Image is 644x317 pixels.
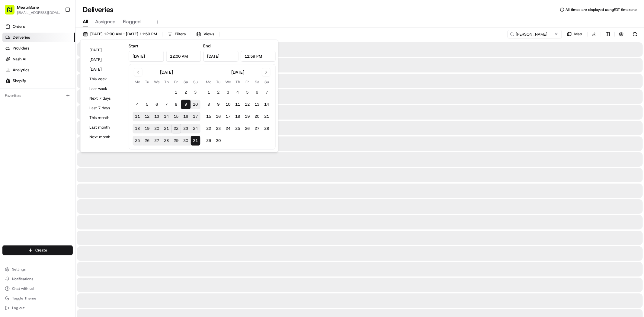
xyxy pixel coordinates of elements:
[160,69,173,75] div: [DATE]
[2,76,75,86] a: Shopify
[87,114,123,122] button: This month
[2,265,73,274] button: Settings
[2,284,73,293] button: Chat with us!
[12,267,26,272] span: Settings
[223,88,233,97] button: 3
[243,112,252,121] button: 19
[143,136,152,146] button: 26
[191,112,200,121] button: 17
[181,88,191,97] button: 2
[231,69,244,75] div: [DATE]
[87,65,123,74] button: [DATE]
[133,136,143,146] button: 25
[87,46,123,54] button: [DATE]
[233,124,243,133] button: 25
[566,7,637,12] span: All times are displayed using EDT timezone
[123,18,141,25] span: Flagged
[12,277,33,281] span: Notifications
[90,31,157,37] span: [DATE] 12:00 AM - [DATE] 11:59 PM
[181,124,191,133] button: 23
[87,133,123,141] button: Next month
[194,30,217,38] button: Views
[143,124,152,133] button: 19
[262,124,272,133] button: 28
[80,30,160,38] button: [DATE] 12:00 AM - [DATE] 11:59 PM
[574,31,582,37] span: Map
[17,10,60,15] button: [EMAIL_ADDRESS][DOMAIN_NAME]
[133,112,143,121] button: 11
[214,124,223,133] button: 23
[152,79,162,85] th: Wednesday
[35,248,47,253] span: Create
[133,79,143,85] th: Monday
[203,43,211,49] label: End
[243,88,252,97] button: 5
[252,100,262,109] button: 13
[2,43,75,53] a: Providers
[162,112,171,121] button: 14
[171,124,181,133] button: 22
[191,124,200,133] button: 24
[223,124,233,133] button: 24
[129,43,139,49] label: Start
[204,79,214,85] th: Monday
[171,100,181,109] button: 8
[143,100,152,109] button: 5
[2,33,75,42] a: Deliveries
[133,124,143,133] button: 18
[5,78,10,83] img: Shopify logo
[243,100,252,109] button: 12
[262,100,272,109] button: 14
[12,296,36,301] span: Toggle Theme
[12,306,24,310] span: Log out
[203,51,239,62] input: Date
[171,112,181,121] button: 15
[252,88,262,97] button: 6
[17,4,39,10] button: MeatnBone
[262,112,272,121] button: 21
[564,30,585,38] button: Map
[233,88,243,97] button: 4
[162,100,171,109] button: 7
[214,100,223,109] button: 9
[204,100,214,109] button: 8
[143,112,152,121] button: 12
[191,100,200,109] button: 10
[152,124,162,133] button: 20
[2,65,75,75] a: Analytics
[214,88,223,97] button: 2
[203,31,214,37] span: Views
[204,88,214,97] button: 1
[87,56,123,64] button: [DATE]
[204,124,214,133] button: 22
[171,88,181,97] button: 1
[2,54,75,64] a: Nash AI
[2,22,75,31] a: Orders
[181,112,191,121] button: 16
[252,112,262,121] button: 20
[171,79,181,85] th: Friday
[13,46,29,51] span: Providers
[152,112,162,121] button: 13
[2,294,73,303] button: Toggle Theme
[87,75,123,83] button: This week
[631,30,639,38] button: Refresh
[13,56,26,62] span: Nash AI
[233,79,243,85] th: Thursday
[12,286,34,291] span: Chat with us!
[134,68,143,76] button: Go to previous month
[214,79,223,85] th: Tuesday
[181,79,191,85] th: Saturday
[181,136,191,146] button: 30
[129,51,164,62] input: Date
[223,79,233,85] th: Wednesday
[214,136,223,146] button: 30
[13,67,29,73] span: Analytics
[252,124,262,133] button: 27
[152,136,162,146] button: 27
[2,275,73,283] button: Notifications
[223,112,233,121] button: 17
[162,136,171,146] button: 28
[87,94,123,103] button: Next 7 days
